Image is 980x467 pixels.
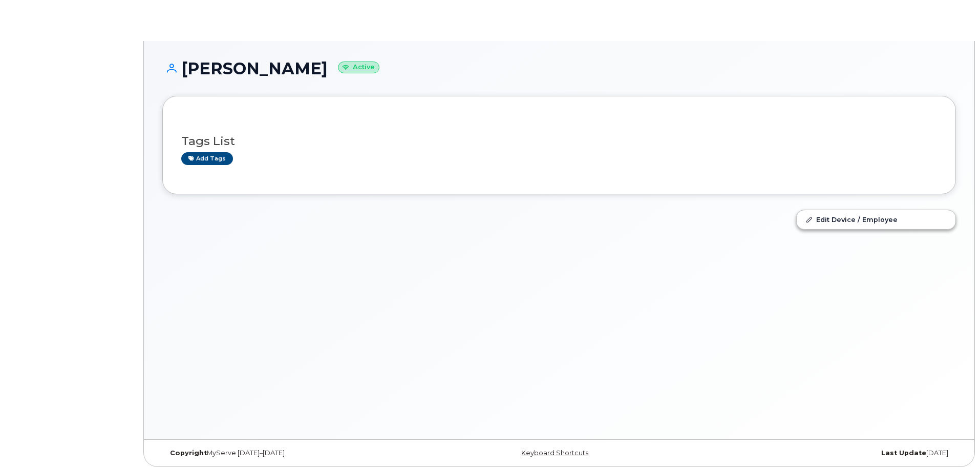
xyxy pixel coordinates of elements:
[162,59,956,77] h1: [PERSON_NAME]
[881,449,926,457] strong: Last Update
[691,449,956,457] div: [DATE]
[181,152,233,165] a: Add tags
[521,449,588,457] a: Keyboard Shortcuts
[797,210,955,229] a: Edit Device / Employee
[170,449,207,457] strong: Copyright
[338,62,379,73] small: Active
[162,449,427,457] div: MyServe [DATE]–[DATE]
[181,135,937,148] h3: Tags List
